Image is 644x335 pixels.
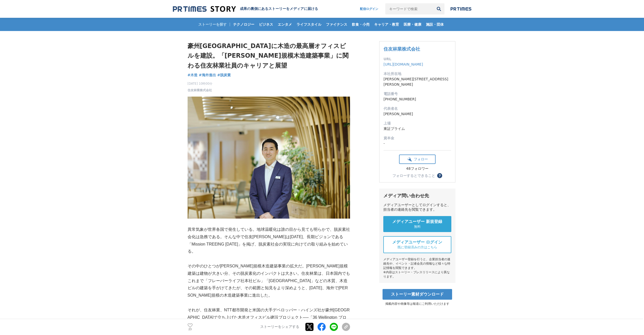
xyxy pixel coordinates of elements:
dd: [PERSON_NAME] [384,111,451,117]
a: 住友林業株式会社 [188,88,212,93]
span: キャリア・教育 [372,22,401,27]
span: 既に登録済みの方はこちら [398,245,437,250]
div: フォローするとできること [392,174,435,177]
a: ビジネス [257,18,275,31]
p: ストーリーをシェアする [260,325,299,329]
span: 無料 [414,224,421,229]
span: #脱炭素 [217,73,231,77]
a: 住友林業株式会社 [384,46,420,52]
a: ファイナンス [324,18,349,31]
img: prtimes [451,7,471,11]
img: thumbnail_d21dca40-a635-11ef-a42f-0f7d00e13c27.jpg [188,97,350,219]
dd: [PERSON_NAME][STREET_ADDRESS][PERSON_NAME] [384,77,451,87]
a: 成果の裏側にあるストーリーをメディアに届ける 成果の裏側にあるストーリーをメディアに届ける [173,6,318,12]
span: #海外進出 [199,73,216,77]
span: エンタメ [276,22,294,27]
div: メディアユーザー登録を行うと、企業担当者の連絡先や、イベント・記者会見の情報など様々な特記情報を閲覧できます。 ※内容はストーリー・プレスリリースにより異なります。 [383,257,451,279]
a: メディアユーザー 新規登録 無料 [383,216,451,232]
button: ？ [437,173,442,178]
a: #海外進出 [199,72,216,78]
h1: 豪州[GEOGRAPHIC_DATA]に木造の最高層オフィスビルを建設。「[PERSON_NAME]規模木造建築事業」に関わる住友林業社員のキャリアと展望 [188,41,350,70]
span: 飲食・小売 [350,22,372,27]
input: キーワードで検索 [385,3,433,14]
span: ビジネス [257,22,275,27]
p: その中のひとつが[PERSON_NAME]規模木造建築事業の拡大だ。[PERSON_NAME]規模建築は建物が大きい分、その脱炭素化のインパクトは大きい。住友林業は、日本国内でもこれまで「フレー... [188,263,350,299]
span: メディアユーザー 新規登録 [392,219,442,224]
h2: 成果の裏側にあるストーリーをメディアに届ける [240,7,318,11]
a: キャリア・教育 [372,18,401,31]
img: 成果の裏側にあるストーリーをメディアに届ける [173,6,236,12]
a: 飲食・小売 [350,18,372,31]
a: メディアユーザー ログイン 既に登録済みの方はこちら [383,236,451,253]
a: ライフスタイル [294,18,323,31]
span: #木造 [188,73,198,77]
dt: 資本金 [384,135,451,141]
button: 検索 [433,3,444,14]
a: [URL][DOMAIN_NAME] [384,62,423,66]
span: 施設・団体 [424,22,446,27]
a: 配信ログイン [355,3,383,14]
div: メディアユーザーとしてログインすると、担当者の連絡先を閲覧できます。 [383,203,451,212]
dd: [PHONE_NUMBER] [384,97,451,102]
button: フォロー [399,155,436,164]
div: メディア問い合わせ先 [383,193,451,199]
dd: - [384,141,451,146]
span: ファイナンス [324,22,349,27]
a: テクノロジー [231,18,256,31]
dt: 本社所在地 [384,71,451,77]
span: ライフスタイル [294,22,323,27]
span: 医療・健康 [402,22,423,27]
a: #木造 [188,72,198,78]
dd: 東証プライム [384,126,451,131]
a: 医療・健康 [402,18,423,31]
a: 施設・団体 [424,18,446,31]
a: エンタメ [276,18,294,31]
p: 掲載内容や画像等は報道にご利用いただけます [379,302,455,306]
p: 23 [188,328,193,331]
dt: 上場 [384,121,451,126]
a: #脱炭素 [217,72,231,78]
dt: URL [384,56,451,62]
span: [DATE] 10時00分 [188,81,213,86]
p: 異常気象が世界各国で発生している。地球温暖化は誰の目から見ても明らかで、脱炭素社会化は急務である。そんな中で住友[PERSON_NAME]は[DATE]、長期ビジョンである「Mission TR... [188,226,350,255]
span: ？ [438,174,441,177]
div: 48フォロワー [399,166,436,171]
span: メディアユーザー ログイン [392,240,442,245]
a: ストーリー素材ダウンロード [383,289,452,300]
dt: 代表者名 [384,106,451,111]
dt: 電話番号 [384,91,451,97]
span: テクノロジー [231,22,256,27]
